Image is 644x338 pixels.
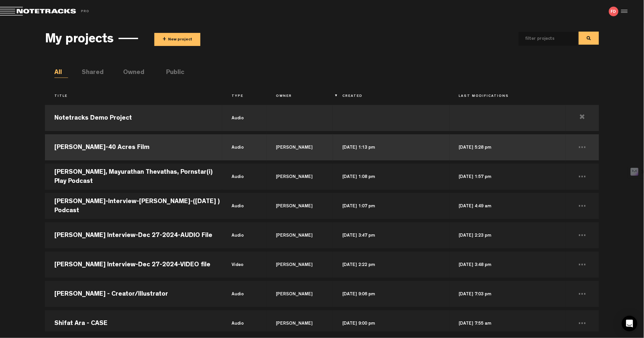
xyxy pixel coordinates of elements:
td: audio [222,191,266,221]
th: Type [222,91,266,102]
td: ... [566,279,599,309]
td: [PERSON_NAME] [266,221,333,250]
td: [PERSON_NAME] [266,162,333,191]
td: [PERSON_NAME]-Interview-[PERSON_NAME]-([DATE] ) Podcast [45,191,222,221]
td: [PERSON_NAME] [266,191,333,221]
td: ... [566,309,599,338]
td: ... [566,250,599,279]
td: [DATE] 2:23 pm [450,221,566,250]
td: Notetracks Demo Project [45,103,222,133]
td: [DATE] 1:57 pm [450,162,566,191]
li: Public [166,68,180,78]
td: audio [222,221,266,250]
td: [PERSON_NAME] Interview-Dec 27-2024-AUDIO File [45,221,222,250]
td: [DATE] 3:48 pm [450,250,566,279]
td: video [222,250,266,279]
th: Last Modifications [450,91,566,102]
td: audio [222,103,266,133]
li: All [54,68,68,78]
td: audio [222,309,266,338]
td: ... [566,221,599,250]
input: filter projects [519,32,567,46]
td: audio [222,133,266,162]
h3: My projects [45,33,114,47]
span: + [163,36,166,43]
td: [PERSON_NAME] [266,279,333,309]
td: Shifat Ara - CASE [45,309,222,338]
td: ... [566,162,599,191]
td: [DATE] 1:08 pm [333,162,449,191]
td: [PERSON_NAME] [266,309,333,338]
td: [PERSON_NAME]-40 Acres Film [45,133,222,162]
td: [DATE] 5:28 pm [450,133,566,162]
td: [DATE] 4:49 am [450,191,566,221]
td: [PERSON_NAME], Mayurathan Thevathas, Pornstar(i) Play Podcast [45,162,222,191]
td: [DATE] 7:55 am [450,309,566,338]
th: Created [333,91,449,102]
td: [DATE] 9:00 pm [333,309,449,338]
td: [DATE] 7:03 pm [450,279,566,309]
li: Owned [123,68,137,78]
td: audio [222,279,266,309]
button: +New project [154,33,200,46]
th: Title [45,91,222,102]
td: [DATE] 1:07 pm [333,191,449,221]
td: ... [566,133,599,162]
li: Shared [82,68,95,78]
td: [DATE] 2:22 pm [333,250,449,279]
td: [DATE] 1:13 pm [333,133,449,162]
div: Open Intercom Messenger [622,316,637,331]
td: [PERSON_NAME] Interview-Dec 27-2024-VIDEO file [45,250,222,279]
th: Owner [266,91,333,102]
img: letters [609,7,619,16]
td: [DATE] 9:06 pm [333,279,449,309]
td: audio [222,162,266,191]
td: [PERSON_NAME] [266,250,333,279]
td: [DATE] 3:47 pm [333,221,449,250]
td: ... [566,191,599,221]
td: [PERSON_NAME] [266,133,333,162]
td: [PERSON_NAME] - Creator/Illustrator [45,279,222,309]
